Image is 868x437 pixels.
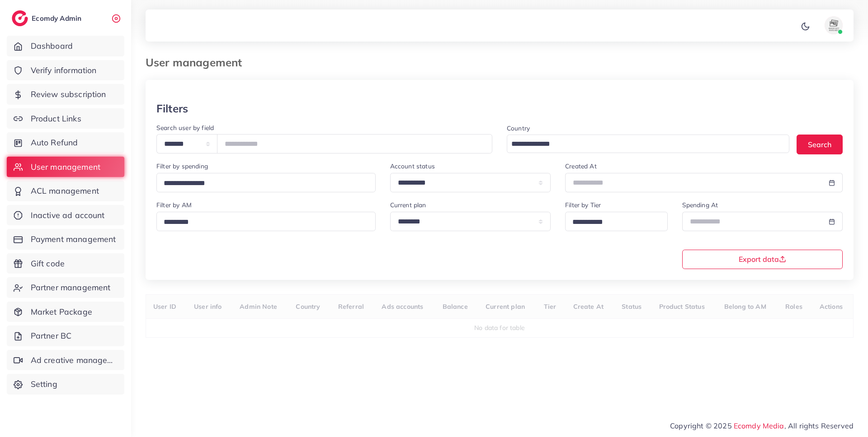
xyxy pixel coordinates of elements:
[31,65,97,76] span: Verify information
[156,102,188,115] h3: Filters
[507,124,530,133] label: Country
[31,88,106,100] span: Review subscription
[7,229,124,250] a: Payment management
[7,84,124,105] a: Review subscription
[7,374,124,395] a: Setting
[7,60,124,81] a: Verify information
[31,161,100,173] span: User management
[390,162,435,171] label: Account status
[146,56,249,69] h3: User management
[739,256,786,263] span: Export data
[565,200,601,209] label: Filter by Tier
[7,36,124,56] a: Dashboard
[670,420,854,431] span: Copyright © 2025
[507,135,789,153] div: Search for option
[7,350,124,371] a: Ad creative management
[7,325,124,346] a: Partner BC
[7,205,124,226] a: Inactive ad account
[7,181,124,201] a: ACL management
[682,250,843,269] button: Export data
[31,137,78,149] span: Auto Refund
[156,212,376,231] div: Search for option
[682,200,718,209] label: Spending At
[7,132,124,153] a: Auto Refund
[32,14,84,23] h2: Ecomdy Admin
[156,200,192,209] label: Filter by AM
[12,10,28,26] img: logo
[31,282,111,293] span: Partner management
[31,378,57,390] span: Setting
[814,16,846,34] a: avatar
[156,162,208,171] label: Filter by spending
[7,253,124,274] a: Gift code
[31,306,92,318] span: Market Package
[156,123,214,132] label: Search user by field
[390,200,426,209] label: Current plan
[508,137,778,151] input: Search for option
[734,421,784,430] a: Ecomdy Media
[31,40,73,52] span: Dashboard
[569,215,656,229] input: Search for option
[825,16,843,34] img: avatar
[31,233,116,245] span: Payment management
[7,157,124,177] a: User management
[31,258,65,270] span: Gift code
[12,10,84,26] a: logoEcomdy Admin
[31,113,81,125] span: Product Links
[7,277,124,298] a: Partner management
[31,209,105,221] span: Inactive ad account
[156,173,376,192] div: Search for option
[31,185,99,197] span: ACL management
[797,135,843,154] button: Search
[784,420,854,431] span: , All rights Reserved
[565,162,597,171] label: Created At
[7,108,124,129] a: Product Links
[31,330,72,342] span: Partner BC
[160,177,364,191] input: Search for option
[160,215,364,229] input: Search for option
[565,212,667,231] div: Search for option
[7,302,124,322] a: Market Package
[31,354,118,366] span: Ad creative management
